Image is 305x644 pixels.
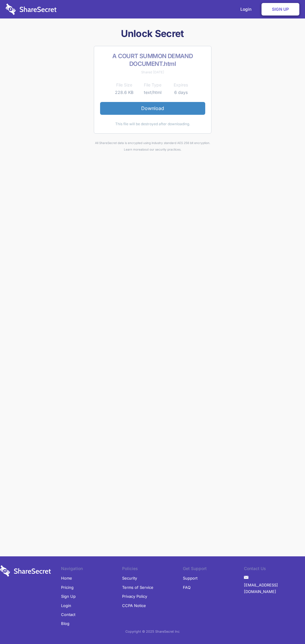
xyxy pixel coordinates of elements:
[167,89,195,96] td: 6 days
[183,565,244,574] li: Get Support
[100,52,205,68] h2: A COURT SUMMON DEMAND DOCUMENT.html
[61,574,72,583] a: Home
[110,81,139,89] th: File Size
[61,592,76,601] a: Sign Up
[244,565,305,574] li: Contact Us
[244,580,305,596] a: [EMAIL_ADDRESS][DOMAIN_NAME]
[100,69,205,75] div: Shared [DATE]
[6,4,57,15] img: logo-wordmark-white-trans-d4663122ce5f474addd5e946df7df03e33cb6a1c49d2221995e7729f52c070b2.svg
[122,592,147,601] a: Privacy Policy
[122,574,137,583] a: Security
[100,121,205,127] div: This file will be destroyed after downloading.
[100,102,205,114] a: Download
[61,601,71,610] a: Login
[139,81,167,89] th: File Type
[183,583,191,592] a: FAQ
[124,148,141,151] a: Learn more
[122,565,183,574] li: Policies
[61,583,74,592] a: Pricing
[61,610,75,619] a: Contact
[110,89,139,96] td: 228.6 KB
[183,574,197,583] a: Support
[122,583,153,592] a: Terms of Service
[262,3,299,16] a: Sign Up
[61,619,69,628] a: Blog
[167,81,195,89] th: Expires
[61,565,122,574] li: Navigation
[139,89,167,96] td: text/html
[122,601,146,610] a: CCPA Notice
